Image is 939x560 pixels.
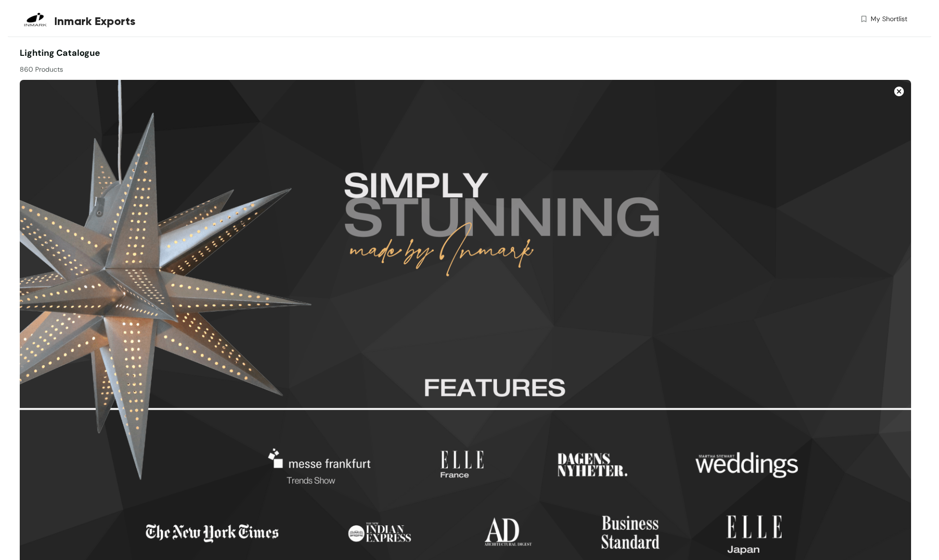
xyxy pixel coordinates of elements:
[860,14,868,24] img: wishlist
[20,60,466,75] div: 860 Products
[894,87,904,96] img: Close
[20,47,100,59] span: Lighting Catalogue
[20,4,51,35] img: Buyer Portal
[871,14,907,24] span: My Shortlist
[54,13,135,30] span: Inmark Exports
